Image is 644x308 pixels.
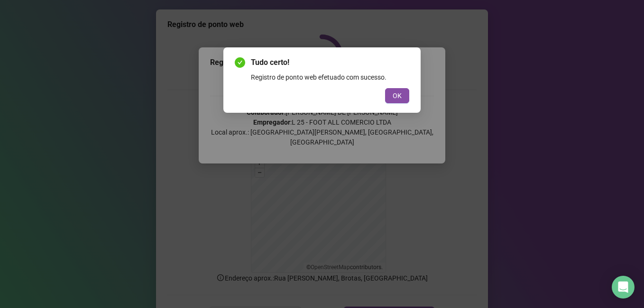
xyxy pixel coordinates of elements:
div: Registro de ponto web efetuado com sucesso. [251,72,409,82]
div: Open Intercom Messenger [612,276,635,299]
button: OK [385,88,409,103]
span: Tudo certo! [251,57,409,68]
span: check-circle [235,57,245,68]
span: OK [393,91,402,101]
